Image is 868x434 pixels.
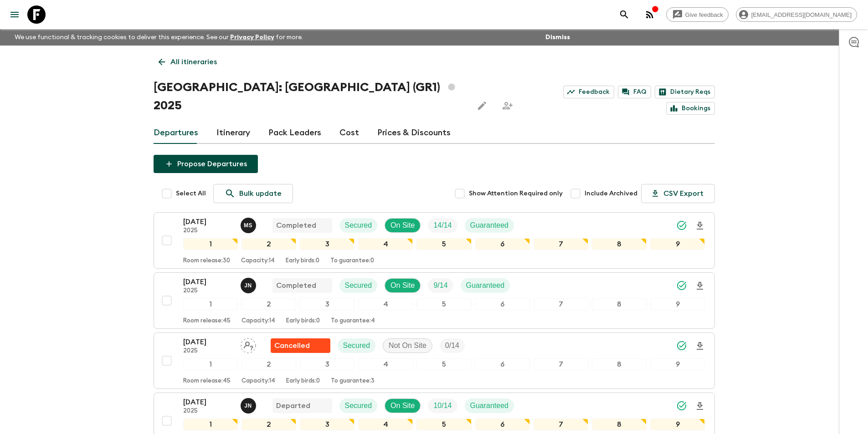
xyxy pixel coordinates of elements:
p: Capacity: 14 [241,257,275,265]
div: 1 [183,358,238,370]
div: 6 [475,358,530,370]
div: 1 [183,419,238,430]
p: [DATE] [183,276,233,287]
p: [DATE] [183,216,233,227]
p: Completed [276,280,316,291]
p: Guaranteed [470,400,509,411]
div: 7 [534,238,588,250]
p: Secured [345,220,372,231]
div: 7 [534,358,588,370]
div: 3 [300,358,354,370]
div: 3 [300,419,354,430]
a: Bookings [666,102,715,115]
div: 2 [241,358,296,370]
span: Give feedback [680,11,728,18]
button: search adventures [615,5,633,24]
p: 0 / 14 [445,340,459,351]
p: To guarantee: 0 [330,257,374,265]
span: Select All [176,189,206,198]
div: 4 [358,358,413,370]
div: Secured [339,278,378,293]
button: Propose Departures [154,155,258,173]
button: Edit this itinerary [473,97,491,115]
p: 2025 [183,347,233,355]
p: Room release: 30 [183,257,230,265]
a: Cost [339,122,359,144]
p: Room release: 45 [183,378,231,385]
p: Early birds: 0 [286,378,320,385]
div: 5 [416,358,471,370]
svg: Synced Successfully [676,280,687,291]
button: menu [5,5,24,24]
div: On Site [385,398,421,413]
p: Secured [343,340,370,351]
div: 4 [358,298,413,310]
div: 6 [475,419,530,430]
div: 1 [183,238,238,250]
div: 8 [592,419,647,430]
p: 14 / 14 [433,220,452,231]
div: On Site [385,278,421,293]
p: [DATE] [183,337,233,347]
div: 8 [592,298,647,310]
a: Privacy Policy [230,34,274,41]
div: 2 [241,419,296,430]
span: Magda Sotiriadis [241,220,258,228]
p: Guaranteed [470,220,509,231]
div: 9 [650,298,705,310]
div: [EMAIL_ADDRESS][DOMAIN_NAME] [736,7,857,22]
div: Trip Fill [428,398,457,413]
svg: Download Onboarding [694,220,705,231]
a: Feedback [563,86,614,98]
p: To guarantee: 3 [331,378,375,385]
div: 9 [650,358,705,370]
div: Trip Fill [428,218,457,233]
a: Pack Leaders [268,122,321,144]
p: On Site [390,220,415,231]
p: 10 / 14 [433,400,452,411]
div: 9 [650,238,705,250]
p: Not On Site [389,340,426,351]
p: Departed [276,400,310,411]
span: Janita Nurmi [241,281,258,288]
span: Janita Nurmi [241,401,258,408]
h1: [GEOGRAPHIC_DATA]: [GEOGRAPHIC_DATA] (GR1) 2025 [154,78,466,115]
a: Departures [154,122,198,144]
span: Assign pack leader [241,341,256,348]
div: 2 [241,238,296,250]
p: We use functional & tracking cookies to deliver this experience. See our for more. [11,29,307,46]
svg: Synced Successfully [676,400,687,411]
button: [DATE]2025Janita NurmiCompletedSecuredOn SiteTrip FillGuaranteed123456789Room release:45Capacity:... [154,272,715,329]
p: 2025 [183,227,233,235]
a: Give feedback [666,7,729,22]
p: Guaranteed [466,280,505,291]
p: 2025 [183,287,233,295]
div: Not On Site [383,338,432,353]
div: 8 [592,358,647,370]
p: Early birds: 0 [286,317,320,325]
a: FAQ [618,86,651,98]
a: Itinerary [216,122,250,144]
p: 9 / 14 [433,280,447,291]
p: Capacity: 14 [241,378,275,385]
div: 3 [300,298,354,310]
a: All itineraries [154,53,222,71]
p: Capacity: 14 [241,317,275,325]
p: To guarantee: 4 [331,317,375,325]
div: Secured [338,338,376,353]
p: All itineraries [170,56,217,67]
p: On Site [390,400,415,411]
p: Bulk update [239,188,282,199]
button: Dismiss [543,31,572,44]
div: Trip Fill [428,278,453,293]
div: 4 [358,419,413,430]
button: [DATE]2025Assign pack leaderFlash Pack cancellationSecuredNot On SiteTrip Fill123456789Room relea... [154,332,715,389]
p: 2025 [183,408,233,415]
div: 7 [534,419,588,430]
div: Secured [339,398,378,413]
svg: Download Onboarding [694,341,705,352]
div: 5 [416,238,471,250]
div: 6 [475,238,530,250]
p: Cancelled [274,340,310,351]
p: On Site [390,280,415,291]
